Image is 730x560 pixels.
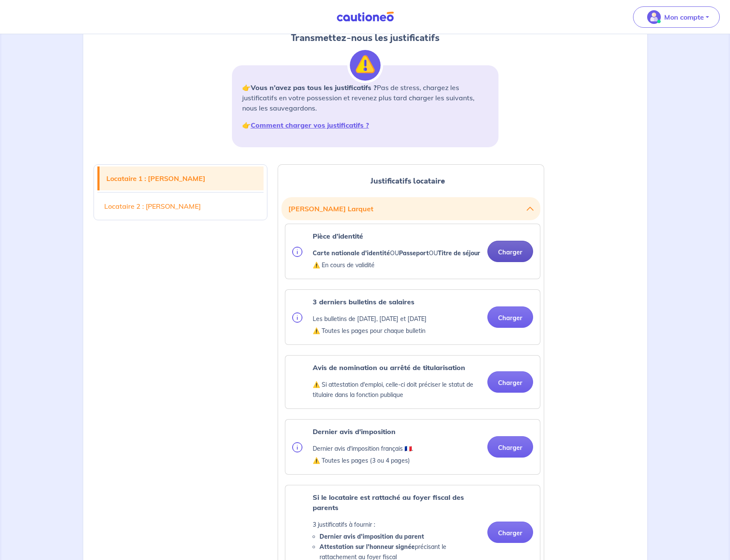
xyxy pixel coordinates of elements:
strong: Si le locataire est rattaché au foyer fiscal des parents [313,493,464,512]
div: categoryName: office-holder-proof, userCategory: office-holder [285,355,540,409]
p: 👉 [242,120,488,130]
button: Charger [487,436,533,458]
img: Cautioneo [333,12,397,22]
button: Charger [487,371,533,393]
strong: Carte nationale d'identité [313,249,390,257]
a: Comment charger vos justificatifs ? [251,121,369,129]
p: 3 justificatifs à fournir : [313,519,481,530]
strong: Passeport [399,249,429,257]
strong: Titre de séjour [438,249,480,257]
button: Charger [487,306,533,328]
strong: Avis de nomination ou arrêté de titularisation [313,363,465,372]
p: Dernier avis d'imposition français 🇫🇷. [313,443,413,454]
a: Locataire 1 : [PERSON_NAME] [100,166,264,190]
img: info.svg [292,247,302,257]
strong: Dernier avis d'imposition [313,427,396,436]
p: OU OU [313,248,480,258]
p: ⚠️ Si attestation d'emploi, celle-ci doit préciser le statut de titulaire dans la fonction publique [313,379,481,400]
strong: Attestation sur l'honneur signée [320,543,415,551]
div: categoryName: national-id, userCategory: office-holder [285,224,540,279]
div: categoryName: pay-slip, userCategory: office-holder [285,289,540,345]
strong: 3 derniers bulletins de salaires [313,297,414,306]
strong: Vous n’avez pas tous les justificatifs ? [251,83,377,92]
button: Charger [487,241,533,262]
button: illu_account_valid_menu.svgMon compte [633,6,720,28]
p: Mon compte [664,12,704,22]
p: ⚠️ En cours de validité [313,260,480,270]
img: illu_account_valid_menu.svg [647,10,661,24]
strong: Dernier avis d'imposition du parent [320,533,424,540]
div: categoryName: tax-assessment, userCategory: office-holder [285,419,540,475]
p: ⚠️ Toutes les pages pour chaque bulletin [313,326,427,336]
button: Charger [487,522,533,543]
button: [PERSON_NAME] Larquet [288,201,534,217]
p: ⚠️ Toutes les pages (3 ou 4 pages) [313,455,413,466]
h2: Transmettez-nous les justificatifs [232,31,498,45]
img: info.svg [292,442,302,452]
p: Les bulletins de [DATE], [DATE] et [DATE] [313,314,427,324]
strong: Pièce d’identité [313,232,363,240]
img: illu_alert.svg [350,50,381,81]
a: Locataire 2 : [PERSON_NAME] [97,194,264,218]
p: 👉 Pas de stress, chargez les justificatifs en votre possession et revenez plus tard charger les s... [242,82,488,113]
img: info.svg [292,312,302,323]
span: Justificatifs locataire [370,175,445,187]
